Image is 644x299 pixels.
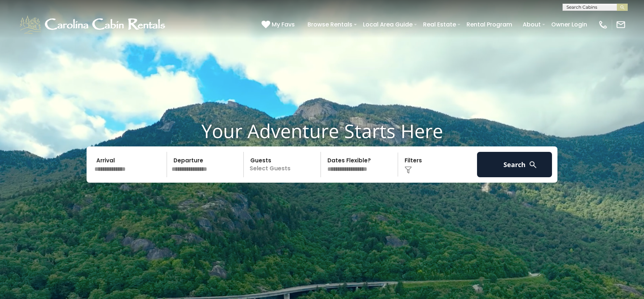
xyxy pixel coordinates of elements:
[18,14,168,36] img: White-1-1-2.png
[246,152,321,177] p: Select Guests
[5,120,639,142] h1: Your Adventure Starts Here
[304,18,356,31] a: Browse Rentals
[519,18,544,31] a: About
[419,18,460,31] a: Real Estate
[528,160,538,169] img: search-regular-white.png
[463,18,516,31] a: Rental Program
[616,20,626,30] img: mail-regular-white.png
[272,20,295,29] span: My Favs
[598,20,608,30] img: phone-regular-white.png
[359,18,416,31] a: Local Area Guide
[405,166,412,174] img: filter--v1.png
[548,18,591,31] a: Owner Login
[262,20,297,29] a: My Favs
[477,152,552,177] button: Search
